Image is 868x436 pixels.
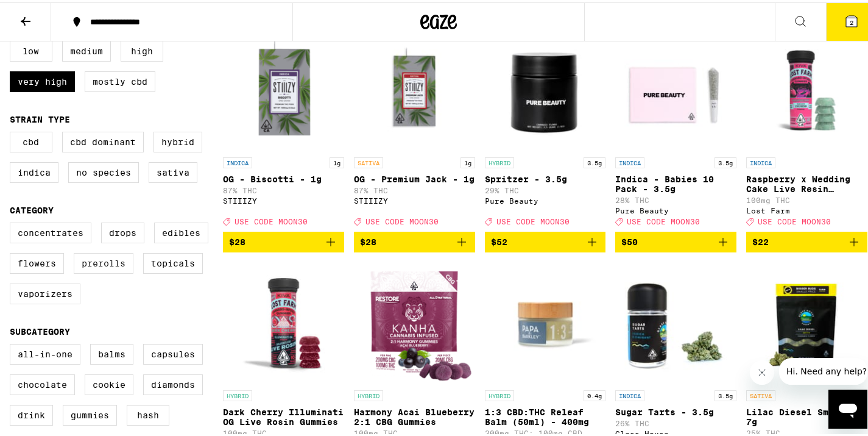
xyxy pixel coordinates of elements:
p: 1g [330,155,344,166]
img: Papa & Barkley - 1:3 CBD:THC Releaf Balm (50ml) - 400mg [485,260,606,382]
p: INDICA [615,388,644,399]
label: Capsules [143,341,203,362]
a: Open page for Indica - Babies 10 Pack - 3.5g from Pure Beauty [615,27,736,229]
label: Hybrid [153,129,202,150]
label: Drops [101,220,144,241]
label: Gummies [63,402,117,423]
p: 25% THC [746,427,867,435]
img: Glass House - Sugar Tarts - 3.5g [615,260,736,382]
label: Indica [10,160,58,180]
a: Open page for Spritzer - 3.5g from Pure Beauty [485,27,606,229]
p: Dark Cherry Illuminati OG Live Rosin Gummies [223,405,344,424]
div: STIIIZY [223,195,344,202]
label: Topicals [143,251,203,271]
p: 100mg THC [354,427,475,435]
span: USE CODE MOON30 [235,215,308,223]
p: HYBRID [485,155,514,166]
label: Vaporizers [10,281,80,302]
p: 87% THC [354,184,475,192]
a: Open page for OG - Premium Jack - 1g from STIIIZY [354,27,475,229]
p: 0.4g [584,388,605,399]
span: $50 [621,235,638,245]
label: Diamonds [143,372,203,393]
div: Lost Farm [746,204,867,212]
a: Open page for OG - Biscotti - 1g from STIIIZY [223,27,344,229]
legend: Subcategory [10,324,70,334]
iframe: Close message [750,358,774,382]
img: Pure Beauty - Spritzer - 3.5g [485,27,606,149]
p: 87% THC [223,184,344,192]
img: STIIIZY - OG - Biscotti - 1g [223,27,344,149]
iframe: Button to launch messaging window [828,387,867,426]
p: OG - Biscotti - 1g [223,172,344,182]
p: 300mg THC: 100mg CBD [485,427,606,435]
span: USE CODE MOON30 [758,215,831,223]
span: $28 [229,235,245,245]
label: CBD [10,129,52,150]
p: 100mg THC [223,427,344,435]
span: $28 [360,235,376,245]
p: INDICA [615,155,644,166]
label: No Species [68,160,139,180]
button: Add to bag [485,229,606,250]
label: Balms [90,341,133,362]
img: Glass House - Lilac Diesel Smalls - 7g [746,260,867,382]
p: 1g [460,155,475,166]
button: Add to bag [223,229,344,250]
label: Medium [62,38,111,59]
span: 2 [850,16,853,24]
div: Glass House [615,427,736,435]
p: HYBRID [485,388,514,399]
img: Lost Farm - Raspberry x Wedding Cake Live Resin Gummies [746,27,867,149]
p: Spritzer - 3.5g [485,172,606,182]
p: 3.5g [584,155,605,166]
label: Very High [10,69,75,90]
iframe: Message from company [779,356,867,382]
legend: Category [10,203,54,213]
button: Add to bag [354,229,475,250]
label: Flowers [10,251,64,271]
p: INDICA [223,155,252,166]
p: Indica - Babies 10 Pack - 3.5g [615,172,736,191]
a: Open page for Raspberry x Wedding Cake Live Resin Gummies from Lost Farm [746,27,867,229]
p: SATIVA [354,155,383,166]
p: HYBRID [354,388,383,399]
label: Edibles [154,220,208,241]
p: 3.5g [715,388,736,399]
p: Sugar Tarts - 3.5g [615,405,736,415]
p: 3.5g [715,155,736,166]
span: USE CODE MOON30 [365,215,439,223]
label: All-In-One [10,341,80,362]
legend: Strain Type [10,112,70,122]
img: Kanha - Harmony Acai Blueberry 2:1 CBG Gummies [355,260,474,382]
button: Add to bag [746,229,867,250]
span: USE CODE MOON30 [496,215,570,223]
label: Sativa [149,160,197,180]
div: Pure Beauty [615,204,736,212]
p: INDICA [746,155,775,166]
span: $22 [752,235,769,245]
span: USE CODE MOON30 [627,215,700,223]
p: 100mg THC [746,194,867,202]
img: STIIIZY - OG - Premium Jack - 1g [354,27,475,149]
img: Lost Farm - Dark Cherry Illuminati OG Live Rosin Gummies [223,260,344,382]
img: Pure Beauty - Indica - Babies 10 Pack - 3.5g [615,27,736,149]
p: Lilac Diesel Smalls - 7g [746,405,867,424]
label: Hash [127,402,169,423]
label: Prerolls [74,251,133,271]
label: Cookie [85,372,133,393]
p: 1:3 CBD:THC Releaf Balm (50ml) - 400mg [485,405,606,424]
div: Pure Beauty [485,195,606,202]
p: 26% THC [615,417,736,425]
label: Mostly CBD [85,69,155,90]
p: 29% THC [485,184,606,192]
p: Harmony Acai Blueberry 2:1 CBG Gummies [354,405,475,424]
p: Raspberry x Wedding Cake Live Resin Gummies [746,172,867,191]
div: STIIIZY [354,195,475,202]
span: $52 [491,235,507,245]
label: Concentrates [10,220,91,241]
p: OG - Premium Jack - 1g [354,172,475,182]
label: CBD Dominant [62,129,144,150]
p: HYBRID [223,388,252,399]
